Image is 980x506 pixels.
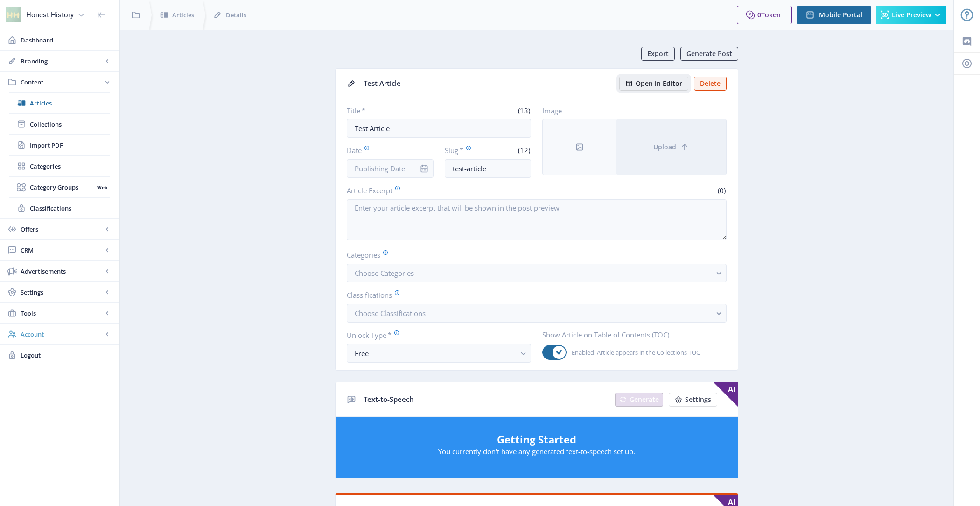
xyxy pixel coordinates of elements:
[364,76,614,91] div: Test Article
[347,145,426,155] label: Date
[420,164,429,173] nb-icon: info
[615,393,663,407] button: Generate
[445,145,484,155] label: Slug
[630,396,659,403] span: Generate
[347,159,434,178] input: Publishing Date
[21,330,103,339] span: Account
[172,10,194,20] span: Articles
[21,225,103,234] span: Offers
[517,146,531,155] span: (12)
[9,135,110,155] a: Import PDF
[761,10,781,19] span: Token
[21,267,103,276] span: Advertisements
[567,347,700,358] span: Enabled: Article appears in the Collections TOC
[347,106,435,115] label: Title
[784,482,855,501] button: Discard Changes
[21,246,103,255] span: CRM
[685,396,711,403] span: Settings
[714,382,738,407] span: AI
[335,382,738,479] app-collection-view: Text-to-Speech
[347,119,531,138] input: Type Article Title ...
[619,77,688,91] button: Open in Editor
[9,114,110,134] a: Collections
[737,6,792,24] button: 0Token
[892,11,931,19] span: Live Preview
[680,47,738,61] button: Generate Post
[345,447,728,456] p: You currently don't have any generated text-to-speech set up.
[347,264,727,282] button: Choose Categories
[26,5,74,25] div: Honest History
[819,11,862,19] span: Mobile Portal
[876,6,946,24] button: Live Preview
[797,6,871,24] button: Mobile Portal
[30,204,110,213] span: Classifications
[686,50,732,57] span: Generate Post
[345,432,728,447] h5: Getting Started
[347,304,727,323] button: Choose Classifications
[21,288,103,297] span: Settings
[542,330,719,339] label: Show Article on Table of Contents (TOC)
[30,183,94,192] span: Category Groups
[716,186,727,195] span: (0)
[347,290,719,300] label: Classifications
[355,268,414,278] span: Choose Categories
[21,77,103,87] span: Content
[347,344,531,363] button: Free
[653,143,676,151] span: Upload
[694,77,727,91] button: Delete
[347,185,533,196] label: Article Excerpt
[9,93,110,113] a: Articles
[445,159,532,178] input: this-is-how-a-slug-looks-like
[30,98,110,108] span: Articles
[636,80,682,87] span: Open in Editor
[30,119,110,129] span: Collections
[355,348,516,359] div: Free
[9,198,110,218] a: Classifications
[355,309,426,318] span: Choose Classifications
[347,250,719,260] label: Categories
[6,7,21,22] img: properties.app_icon.png
[9,177,110,197] a: Category GroupsWeb
[21,309,103,318] span: Tools
[663,393,717,407] a: New page
[21,35,112,45] span: Dashboard
[862,482,924,501] button: Save Changes
[94,183,110,192] nb-badge: Web
[542,106,719,115] label: Image
[616,119,726,175] button: Upload
[517,106,531,115] span: (13)
[364,394,414,404] span: Text-to-Speech
[641,47,675,61] button: Export
[226,10,246,20] span: Details
[21,56,103,66] span: Branding
[9,156,110,176] a: Categories
[21,351,112,360] span: Logout
[30,162,110,171] span: Categories
[647,50,669,57] span: Export
[347,330,524,340] label: Unlock Type
[30,141,110,150] span: Import PDF
[609,393,663,407] a: New page
[669,393,717,407] button: Settings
